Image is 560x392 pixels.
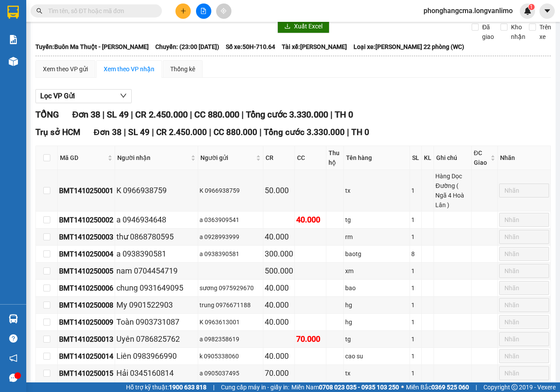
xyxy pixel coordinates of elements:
div: 1 [411,186,420,195]
th: Ghi chú [434,146,471,170]
th: KL [422,146,434,170]
span: CC 880.000 [194,109,239,120]
div: BMT1410250002 [59,215,113,225]
div: rm [345,232,409,242]
span: Tổng cước 3.330.000 [246,109,328,120]
span: ⚪️ [401,385,404,389]
button: caret-down [539,3,555,19]
div: Uyên 0786825762 [116,333,196,345]
span: SL 49 [107,109,129,120]
div: a 0905037495 [199,368,262,378]
span: Người nhận [117,153,189,163]
span: TH 0 [351,127,369,137]
span: Loại xe: [PERSON_NAME] 22 phòng (WC) [353,42,464,52]
span: phonghangcma.longvanlimo [416,5,520,16]
span: | [347,127,349,137]
div: Hải 0345160814 [116,367,196,379]
div: 1 [411,283,420,293]
b: Tuyến: Buôn Ma Thuột - [PERSON_NAME] [35,43,149,50]
div: 70.000 [265,367,293,379]
td: BMT1410250015 [58,365,115,382]
div: a 0938390581 [116,248,196,260]
div: 40.000 [265,316,293,328]
strong: 1900 633 818 [169,384,206,391]
div: hg [345,317,409,327]
span: Miền Nam [291,382,399,392]
span: | [152,127,154,137]
td: BMT1410250001 [58,170,115,212]
div: 1 [411,334,420,344]
div: Xem theo VP gửi [43,64,88,74]
img: logo-vxr [7,6,19,19]
div: K 0966938759 [116,184,196,197]
td: BMT1410250003 [58,229,115,246]
div: chung 0931649095 [116,282,196,294]
div: 1 [411,317,420,327]
div: 1 [411,300,420,310]
div: Nhãn [500,153,548,163]
span: aim [220,8,227,14]
th: CR [263,146,295,170]
div: 1 [411,266,420,276]
div: a 0946934648 [116,214,196,226]
button: aim [216,3,231,19]
div: tg [345,334,409,344]
button: Lọc VP Gửi [35,89,132,103]
div: trung 0976671188 [199,300,262,310]
span: Trên xe [536,22,555,42]
div: 1 [411,368,420,378]
img: warehouse-icon [9,314,18,323]
div: a 0928993999 [199,232,262,242]
span: | [102,109,105,120]
div: k 0905338060 [199,351,262,361]
span: 1 [530,4,533,10]
div: baotg [345,249,409,259]
span: caret-down [543,7,551,15]
div: K 0963613001 [199,317,262,327]
span: search [36,8,42,14]
span: Kho nhận [507,22,529,42]
span: CR 2.450.000 [156,127,207,137]
td: BMT1410250004 [58,246,115,263]
span: Trụ sở HCM [35,127,80,137]
span: | [190,109,192,120]
div: Liên 0983966990 [116,350,196,362]
span: Chuyến: (23:00 [DATE]) [155,42,219,52]
div: BMT1410250003 [59,232,113,243]
span: | [259,127,262,137]
button: file-add [196,3,211,19]
div: sương 0975929670 [199,283,262,293]
td: BMT1410250013 [58,331,115,348]
div: 50.000 [265,184,293,197]
div: BMT1410250013 [59,334,113,345]
div: xm [345,266,409,276]
span: Đơn 38 [72,109,100,120]
span: Cung cấp máy in - giấy in: [221,382,289,392]
div: 40.000 [265,282,293,294]
div: tx [345,186,409,195]
span: Hỗ trợ kỹ thuật: [126,382,206,392]
span: TH 0 [335,109,353,120]
span: | [330,109,332,120]
img: warehouse-icon [9,57,18,66]
span: Mã GD [60,153,106,163]
input: Tìm tên, số ĐT hoặc mã đơn [48,6,151,16]
span: CR 2.450.000 [135,109,188,120]
strong: 0708 023 035 - 0935 103 250 [319,384,399,391]
div: 40.000 [265,299,293,311]
div: My 0901522903 [116,299,196,311]
span: Lọc VP Gửi [40,90,75,101]
span: plus [180,8,186,14]
td: BMT1410250005 [58,263,115,280]
div: cao su [345,351,409,361]
div: 40.000 [265,231,293,243]
span: ĐC Giao [474,148,489,167]
div: 500.000 [265,265,293,277]
span: CC 880.000 [213,127,257,137]
span: Số xe: 50H-710.64 [226,42,275,52]
td: BMT1410250008 [58,297,115,314]
td: BMT1410250014 [58,348,115,365]
button: plus [175,3,191,19]
div: tg [345,215,409,225]
span: notification [9,354,17,362]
